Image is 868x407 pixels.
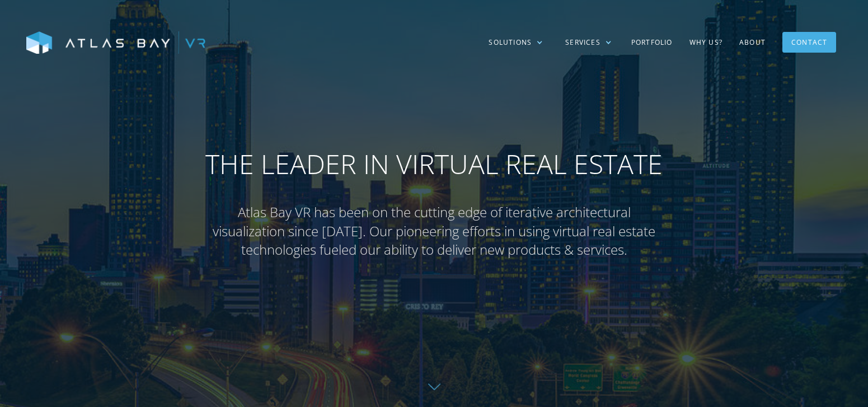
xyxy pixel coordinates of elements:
[731,26,774,59] a: About
[623,26,681,59] a: Portfolio
[791,34,827,51] div: Contact
[26,31,205,55] img: Atlas Bay VR Logo
[428,383,440,390] img: Down further on page
[782,32,836,53] a: Contact
[554,26,623,59] div: Services
[565,38,600,48] div: Services
[477,26,554,59] div: Solutions
[210,203,658,259] p: Atlas Bay VR has been on the cutting edge of iterative architectural visualization since [DATE]. ...
[681,26,731,59] a: Why US?
[205,148,663,180] h1: The Leader in Virtual Real Estate
[489,38,532,48] div: Solutions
